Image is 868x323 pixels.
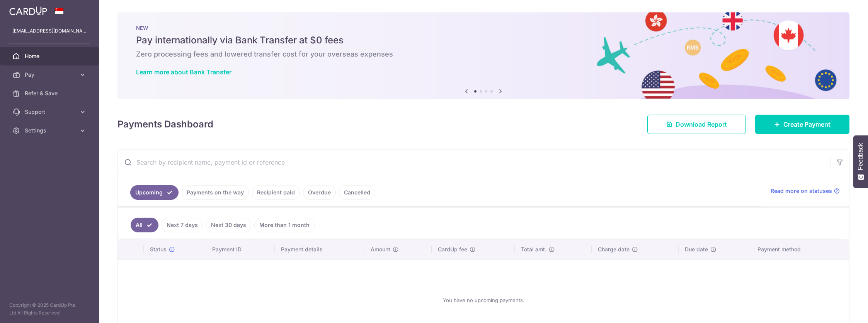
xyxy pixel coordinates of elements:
span: Home [25,52,76,60]
img: CardUp [9,6,47,15]
span: Support [25,108,76,116]
h5: Pay internationally via Bank Transfer at $0 fees [136,34,831,46]
span: Due date [685,246,708,253]
a: Download Report [647,115,746,134]
a: Next 30 days [206,218,251,232]
p: [EMAIL_ADDRESS][DOMAIN_NAME] [12,27,87,35]
a: Next 7 days [162,218,203,232]
input: Search by recipient name, payment id or reference [118,150,831,175]
span: Settings [25,127,76,134]
a: Upcoming [130,185,179,200]
a: Create Payment [755,115,849,134]
th: Payment ID [206,239,275,259]
span: Amount [371,246,390,253]
span: Status [150,246,167,253]
a: Recipient paid [252,185,300,200]
a: Read more on statuses [771,187,840,195]
button: Feedback - Show survey [853,135,868,188]
span: Total amt. [521,246,546,253]
span: Charge date [598,246,630,253]
span: Read more on statuses [771,187,832,195]
a: Cancelled [339,185,375,200]
a: Learn more about Bank Transfer [136,68,231,76]
a: All [131,218,158,232]
a: Overdue [303,185,336,200]
a: Payments on the way [182,185,249,200]
h6: Zero processing fees and lowered transfer cost for your overseas expenses [136,50,831,59]
h4: Payments Dashboard [117,117,213,131]
span: Pay [25,71,76,79]
span: Download Report [676,120,727,129]
span: Create Payment [783,120,831,129]
p: NEW [136,25,831,31]
img: Bank transfer banner [117,12,849,99]
a: More than 1 month [254,218,315,232]
span: Refer & Save [25,89,76,97]
th: Payment method [751,239,849,259]
span: CardUp fee [438,246,467,253]
span: Feedback [857,143,864,170]
th: Payment details [275,239,364,259]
